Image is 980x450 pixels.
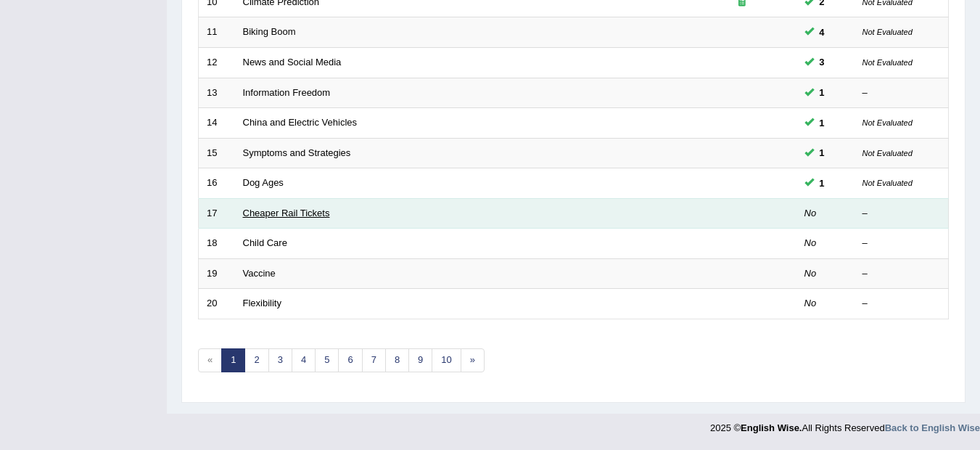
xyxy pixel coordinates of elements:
strong: English Wise. [741,422,802,433]
a: Child Care [243,237,287,248]
a: 9 [408,348,432,372]
a: Back to English Wise [885,422,980,433]
div: – [862,297,941,311]
td: 12 [199,47,235,78]
a: 3 [268,348,292,372]
div: – [862,207,941,221]
td: 17 [199,198,235,229]
span: You can still take this question [814,85,831,100]
span: You can still take this question [814,145,831,160]
a: Biking Boom [243,26,296,37]
span: You can still take this question [814,176,831,191]
small: Not Evaluated [862,28,913,36]
div: – [862,267,941,281]
a: Symptoms and Strategies [243,147,351,158]
em: No [804,298,817,308]
em: No [804,268,817,279]
a: News and Social Media [243,57,342,67]
td: 14 [199,108,235,139]
a: 10 [432,348,461,372]
em: No [804,208,817,218]
small: Not Evaluated [862,58,913,67]
td: 15 [199,138,235,168]
em: No [804,237,817,248]
div: 2025 © All Rights Reserved [710,414,980,435]
small: Not Evaluated [862,149,913,157]
td: 19 [199,258,235,289]
a: Flexibility [243,298,281,308]
a: Dog Ages [243,177,284,188]
div: – [862,237,941,250]
a: 5 [315,348,339,372]
span: « [198,348,222,372]
a: 8 [385,348,409,372]
a: Cheaper Rail Tickets [243,208,330,218]
div: – [862,86,941,100]
a: Vaccine [243,268,276,279]
span: You can still take this question [814,25,831,40]
small: Not Evaluated [862,118,913,127]
a: 2 [244,348,268,372]
a: Information Freedom [243,87,331,98]
td: 18 [199,229,235,259]
span: You can still take this question [814,115,831,131]
td: 16 [199,168,235,199]
a: 4 [292,348,316,372]
td: 13 [199,78,235,108]
small: Not Evaluated [862,179,913,187]
td: 20 [199,289,235,319]
a: » [461,348,485,372]
a: China and Electric Vehicles [243,117,358,128]
td: 11 [199,17,235,48]
a: 6 [338,348,362,372]
a: 7 [362,348,386,372]
a: 1 [221,348,245,372]
span: You can still take this question [814,54,831,70]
